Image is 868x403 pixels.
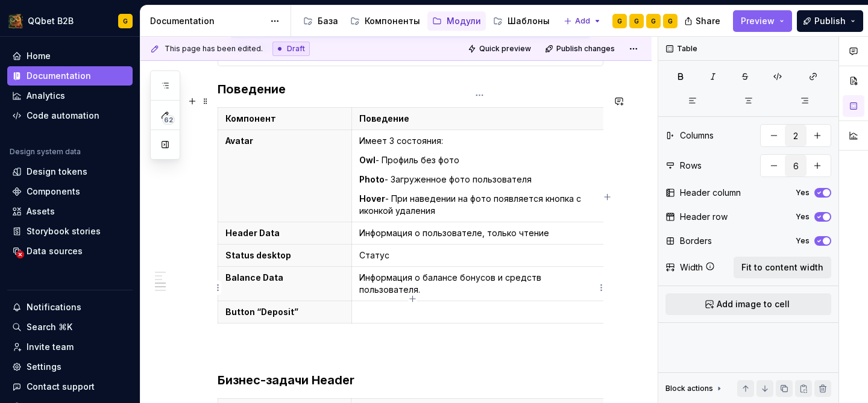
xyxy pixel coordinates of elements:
p: Balance Data [225,272,344,284]
span: Publish changes [556,44,615,54]
button: Quick preview [464,40,536,57]
strong: Hover [359,193,385,204]
div: Data sources [27,245,83,257]
div: G [123,16,128,26]
button: Fit to content width [734,257,831,278]
p: Button “Deposit” [225,306,344,318]
img: 491028fe-7948-47f3-9fb2-82dab60b8b20.png [8,14,23,28]
button: QQbet B2BG [2,8,137,34]
div: G [617,16,622,26]
label: Yes [796,236,810,246]
span: Fit to content width [741,261,823,273]
p: Информация о балансе бонусов и средств пользователя. [359,272,600,296]
div: Invite team [27,341,74,353]
a: Settings [7,357,133,376]
span: Add image to cell [717,298,790,310]
div: Assets [27,205,55,217]
a: Шаблоны [488,11,555,31]
a: Documentation [7,66,133,86]
label: Yes [796,212,810,222]
p: Информация о пользователе, только чтение [359,227,600,239]
a: Home [7,46,133,66]
div: Rows [680,160,702,172]
p: Имеет 3 состояния: [359,135,600,147]
p: Статус [359,249,600,261]
div: Модули [447,15,481,27]
span: Share [696,15,720,27]
a: База [298,11,343,31]
div: Documentation [27,70,91,82]
p: - При наведении на фото появляется кнопка с иконкой удаления [359,193,600,217]
a: Компоненты [345,11,425,31]
button: Publish changes [541,40,620,57]
div: G [634,16,639,26]
button: Search ⌘K [7,317,133,337]
a: Data sources [7,242,133,261]
button: Preview [733,10,792,32]
div: Header column [680,187,741,199]
a: Модули [427,11,486,31]
p: Avatar [225,135,344,147]
div: G [668,16,673,26]
div: Columns [680,130,714,142]
button: Publish [797,10,863,32]
p: Header Data [225,227,344,239]
label: Yes [796,188,810,198]
button: Add [560,13,605,30]
strong: Photo [359,174,385,184]
div: Components [27,186,80,198]
a: Storybook stories [7,222,133,241]
h3: Бизнес-задачи Header [218,372,603,389]
p: Поведение [359,113,600,125]
button: Notifications [7,298,133,317]
span: Add [575,16,590,26]
div: Settings [27,361,61,373]
div: Header row [680,211,728,223]
div: Home [27,50,51,62]
div: Block actions [665,380,724,397]
a: Invite team [7,337,133,357]
div: Search ⌘K [27,321,72,333]
strong: Owl [359,155,376,165]
button: Contact support [7,377,133,396]
div: Компоненты [365,15,420,27]
a: Assets [7,202,133,221]
div: Design system data [10,147,81,157]
a: Code automation [7,106,133,125]
div: Storybook stories [27,225,101,237]
div: Code automation [27,110,99,122]
span: This page has been edited. [165,44,263,54]
button: Add image to cell [665,293,831,315]
a: Ресурсы [557,11,618,31]
p: Status desktop [225,249,344,261]
span: 62 [162,115,175,125]
div: QQbet B2B [28,15,74,27]
a: Components [7,182,133,201]
span: Draft [287,44,305,54]
p: - Профиль без фото [359,154,600,166]
span: Preview [741,15,775,27]
div: Notifications [27,301,81,313]
div: Documentation [150,15,264,27]
a: Design tokens [7,162,133,181]
div: Analytics [27,90,65,102]
p: Компонент [225,113,344,125]
div: Шаблоны [508,15,550,27]
button: Share [678,10,728,32]
h3: Поведение [218,81,603,98]
div: Block actions [665,384,713,393]
div: Width [680,261,703,273]
span: Quick preview [479,44,531,54]
div: G [651,16,656,26]
p: - Загруженное фото пользователя [359,173,600,186]
span: Publish [814,15,846,27]
div: Design tokens [27,166,87,178]
a: Analytics [7,86,133,105]
div: База [318,15,338,27]
div: Page tree [298,9,558,33]
div: Borders [680,235,712,247]
div: Contact support [27,381,95,393]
